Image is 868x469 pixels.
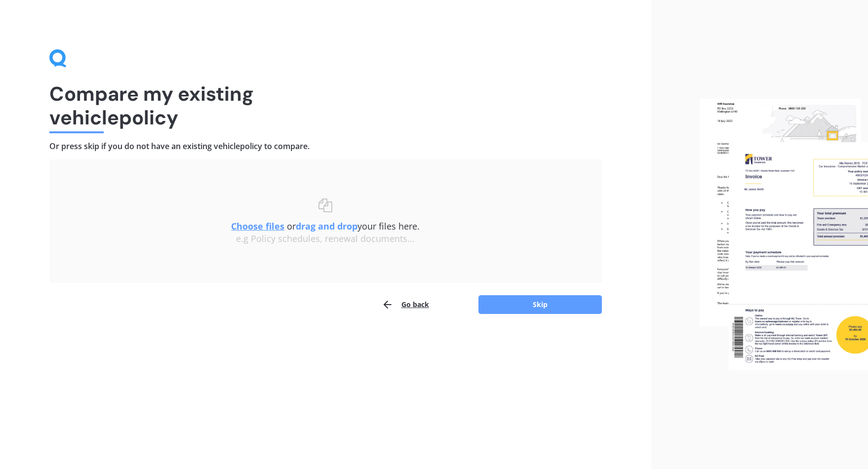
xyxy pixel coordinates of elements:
[231,220,420,232] span: or your files here.
[478,295,602,314] button: Skip
[69,234,582,244] div: e.g Policy schedules, renewal documents...
[296,220,357,232] b: drag and drop
[49,82,602,129] h1: Compare my existing vehicle policy
[231,220,284,232] u: Choose files
[49,141,602,152] h4: Or press skip if you do not have an existing vehicle policy to compare.
[700,99,868,370] img: files.webp
[382,295,429,314] button: Go back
